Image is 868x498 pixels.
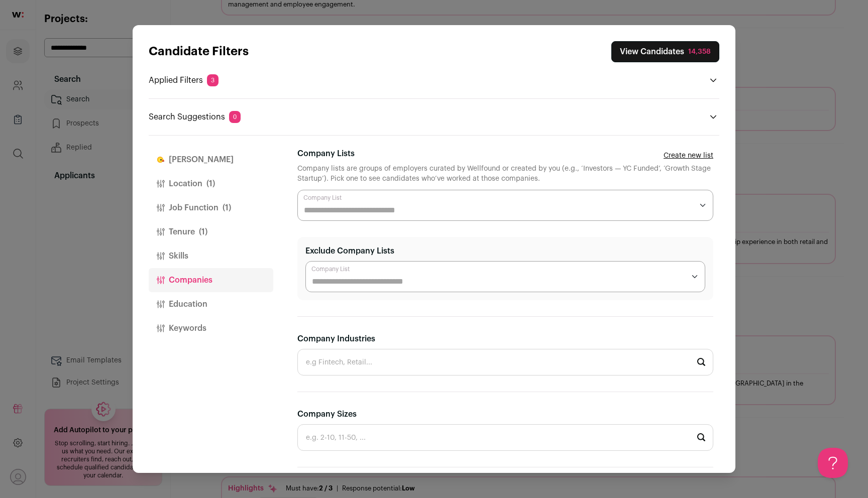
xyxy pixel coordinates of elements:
[707,74,719,86] button: Open applied filters
[611,41,719,62] button: Close search preferences
[297,148,355,160] label: Company Lists
[149,74,219,86] p: Applied Filters
[199,226,207,238] span: (1)
[149,292,273,316] button: Education
[149,148,273,172] button: [PERSON_NAME]
[207,74,219,86] span: 3
[297,408,357,420] label: Company Sizes
[149,244,273,268] button: Skills
[297,333,375,345] label: Company Industries
[664,151,713,161] a: Create new list
[818,448,848,478] iframe: Help Scout Beacon - Open
[305,245,394,257] label: Exclude Company Lists
[297,424,713,451] input: e.g. 2-10, 11-50, ...
[688,47,711,57] div: 14,358
[149,196,273,220] button: Job Function(1)
[149,172,273,196] button: Location(1)
[297,164,713,184] div: Company lists are groups of employers curated by Wellfound or created by you (e.g., ‘Investors — ...
[149,316,273,340] button: Keywords
[206,178,215,190] span: (1)
[149,111,241,123] p: Search Suggestions
[297,349,713,376] input: e.g Fintech, Retail...
[149,220,273,244] button: Tenure(1)
[223,202,231,214] span: (1)
[149,46,249,58] strong: Candidate Filters
[229,111,241,123] span: 0
[149,268,273,292] button: Companies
